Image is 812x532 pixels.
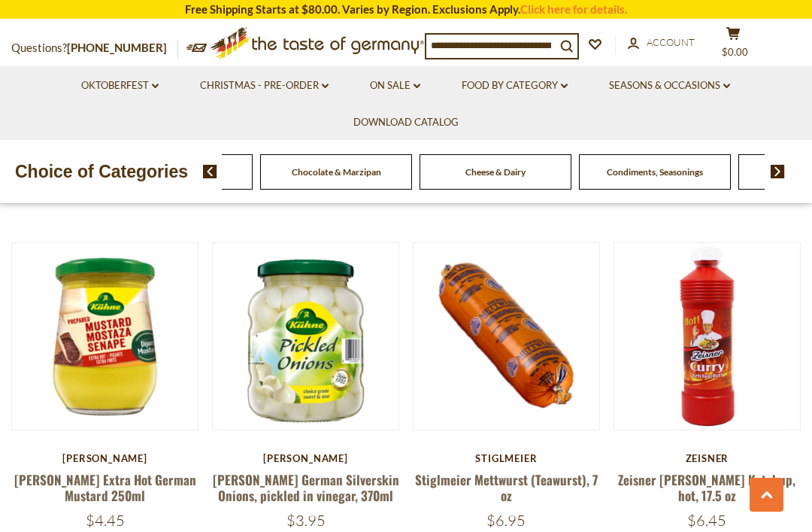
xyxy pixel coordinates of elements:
[486,511,526,530] span: $6.95
[771,165,785,178] img: next arrow
[609,78,730,94] a: Seasons & Occasions
[465,166,526,178] a: Cheese & Dairy
[413,452,600,464] div: Stiglmeier
[647,36,695,48] span: Account
[67,41,167,54] a: [PHONE_NUMBER]
[12,243,198,429] img: Kuehne Extra Hot German Mustard 250ml
[618,470,795,505] a: Zeisner [PERSON_NAME] Ketchup, hot, 17.5 oz
[212,452,399,464] div: [PERSON_NAME]
[11,38,178,58] p: Questions?
[710,26,756,64] button: $0.00
[414,243,599,429] img: Stiglmeier Mettwurst (Teawurst), 7 oz
[614,452,801,464] div: Zeisner
[286,511,326,530] span: $3.95
[200,78,329,94] a: Christmas - PRE-ORDER
[86,511,125,530] span: $4.45
[292,166,381,178] a: Chocolate & Marzipan
[203,165,217,178] img: previous arrow
[14,470,196,505] a: [PERSON_NAME] Extra Hot German Mustard 250ml
[370,78,420,94] a: On Sale
[722,46,748,58] span: $0.00
[81,78,159,94] a: Oktoberfest
[353,114,459,131] a: Download Catalog
[213,470,399,505] a: [PERSON_NAME] German Silverskin Onions, pickled in vinegar, 370ml
[687,511,726,530] span: $6.45
[213,243,398,429] img: Kuehne German Silverskin Onions, pickled in vinegar, 370ml
[462,78,568,94] a: Food By Category
[520,2,627,16] a: Click here for details.
[11,452,198,464] div: [PERSON_NAME]
[607,166,703,178] a: Condiments, Seasonings
[614,243,800,429] img: Zeisner Curry Ketchup, hot, 17.5 oz
[415,470,598,505] a: Stiglmeier Mettwurst (Teawurst), 7 oz
[628,35,695,51] a: Account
